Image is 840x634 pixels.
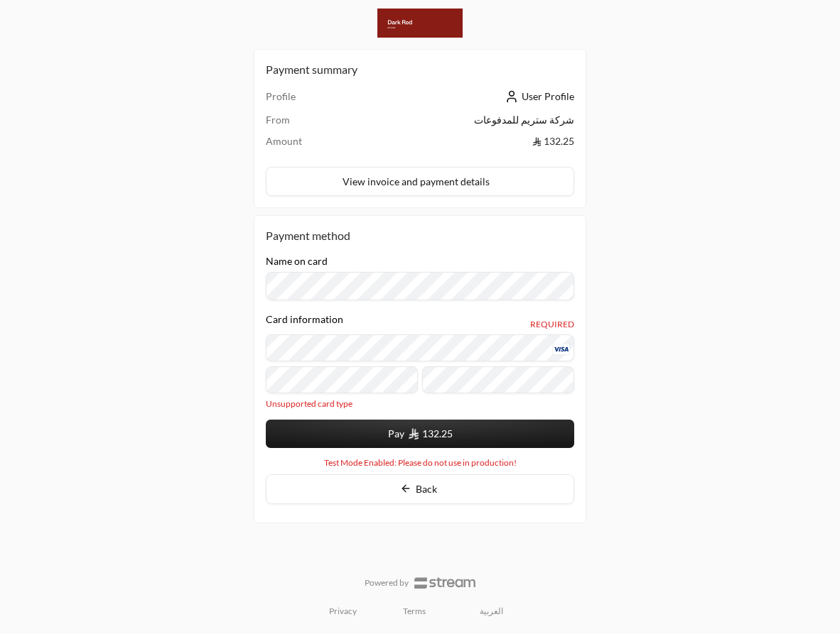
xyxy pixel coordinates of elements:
button: View invoice and payment details [266,167,574,197]
span: Required [530,319,574,330]
img: Company Logo [377,9,463,38]
a: Terms [403,606,426,617]
span: Test Mode Enabled: Please do not use in production! [324,457,517,469]
h2: Payment summary [266,61,574,78]
span: Unsupported card type [266,398,574,410]
div: Name on card [266,256,574,300]
td: Profile [266,89,348,113]
img: Visa [552,344,569,355]
input: CVC [422,366,574,393]
button: Back [266,474,574,505]
td: شركة ستريم للمدفوعات [348,113,574,134]
a: العربية [472,600,511,623]
a: Privacy [329,606,357,617]
img: SAR [409,428,419,439]
label: Name on card [266,256,328,267]
span: Back [416,483,437,495]
td: Amount [266,134,348,155]
a: User Profile [502,90,574,102]
div: Payment method [266,227,574,244]
legend: Card information [266,314,343,325]
td: From [266,113,348,134]
span: User Profile [522,90,574,102]
td: 132.25 [348,134,574,155]
input: Expiry date [266,366,418,393]
div: Card information [266,314,574,410]
input: Credit Card [266,334,574,361]
p: Powered by [365,577,409,589]
button: Pay SAR132.25 [266,420,574,448]
span: 132.25 [422,427,453,441]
